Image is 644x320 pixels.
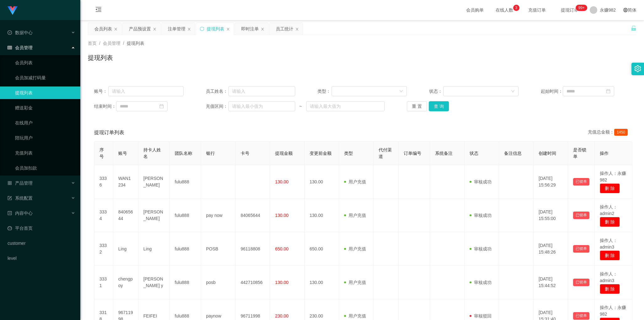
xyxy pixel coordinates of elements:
[15,162,75,174] a: 会员加扣款
[407,101,427,111] button: 重 置
[15,102,75,114] a: 赠送彩金
[129,23,151,35] div: 产品预设置
[94,129,124,136] span: 提现订单列表
[8,45,12,50] i: 图标: table
[275,246,289,251] span: 650.00
[492,8,516,12] span: 在线人数
[573,279,589,286] button: 已锁单
[435,151,453,156] span: 系统备注
[118,151,127,156] span: 账号
[600,171,626,182] span: 操作人：永赚982
[573,312,589,320] button: 已锁单
[404,151,421,156] span: 订单编号
[8,6,18,15] img: logo.9652507e.png
[606,89,610,93] i: 图标: calendar
[8,237,75,249] a: customer
[8,222,75,234] a: 图标: dashboard平台首页
[170,232,201,266] td: fulu888
[206,88,228,95] span: 员工姓名：
[539,151,556,156] span: 创建时间
[600,305,626,317] span: 操作人：永赚982
[8,181,33,186] span: 产品管理
[15,56,75,69] a: 会员列表
[8,252,75,265] a: level
[236,199,270,232] td: 84065644
[470,280,492,285] span: 审核成功
[15,147,75,159] a: 充值列表
[88,0,109,20] i: 图标: menu-fold
[576,5,587,11] sup: 206
[275,313,289,318] span: 230.00
[261,27,264,31] i: 图标: close
[600,204,617,216] span: 操作人：admin2
[207,23,224,35] div: 提现列表
[534,165,568,199] td: [DATE] 15:56:29
[305,165,339,199] td: 130.00
[504,151,522,156] span: 备注信息
[94,199,113,232] td: 3334
[600,151,609,156] span: 操作
[236,232,270,266] td: 96118808
[94,232,113,266] td: 3332
[88,41,97,46] span: 首页
[123,41,124,46] span: /
[175,151,192,156] span: 团队名称
[113,165,138,199] td: WAN1234
[399,89,403,94] i: 图标: down
[94,88,108,95] span: 账号：
[470,213,492,218] span: 审核成功
[600,238,617,249] span: 操作人：admin3
[276,23,293,35] div: 员工统计
[573,212,589,219] button: 已锁单
[8,30,12,35] i: 图标: check-circle-o
[429,101,449,111] button: 查 询
[236,266,270,299] td: 442710856
[600,250,620,260] button: 删 除
[600,183,620,193] button: 删 除
[306,101,385,111] input: 请输入最大值为
[228,101,295,111] input: 请输入最小值为
[206,103,228,110] span: 充值区间：
[511,89,515,94] i: 图标: down
[573,245,589,253] button: 已锁单
[470,246,492,251] span: 审核成功
[525,8,549,12] span: 充值订单
[15,132,75,144] a: 陪玩用户
[8,211,12,215] i: 图标: profile
[634,65,641,72] i: 图标: setting
[138,232,170,266] td: Ling
[534,266,568,299] td: [DATE] 15:44:52
[206,151,215,156] span: 银行
[541,88,563,95] span: 起始时间：
[573,178,589,186] button: 已锁单
[99,147,104,159] span: 序号
[295,27,299,31] i: 图标: close
[8,30,33,35] span: 数据中心
[515,5,517,11] p: 3
[15,87,75,99] a: 提现列表
[573,147,586,159] span: 是否锁单
[8,211,33,216] span: 内容中心
[534,199,568,232] td: [DATE] 15:55:00
[94,103,116,110] span: 结束时间：
[513,5,519,11] sup: 3
[201,232,236,266] td: POSB
[94,165,113,199] td: 3336
[168,23,185,35] div: 注单管理
[588,129,630,136] div: 充值总金额：
[94,266,113,299] td: 3331
[344,246,366,251] span: 用户充值
[344,280,366,285] span: 用户充值
[275,280,289,285] span: 130.00
[200,27,204,31] i: 图标: sync
[159,104,164,108] i: 图标: calendar
[600,217,620,227] button: 删 除
[470,313,492,318] span: 审核驳回
[600,284,620,294] button: 删 除
[614,129,628,136] span: 1450
[15,117,75,129] a: 在线用户
[201,199,236,232] td: pay now
[344,151,353,156] span: 类型
[344,213,366,218] span: 用户充值
[138,199,170,232] td: [PERSON_NAME]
